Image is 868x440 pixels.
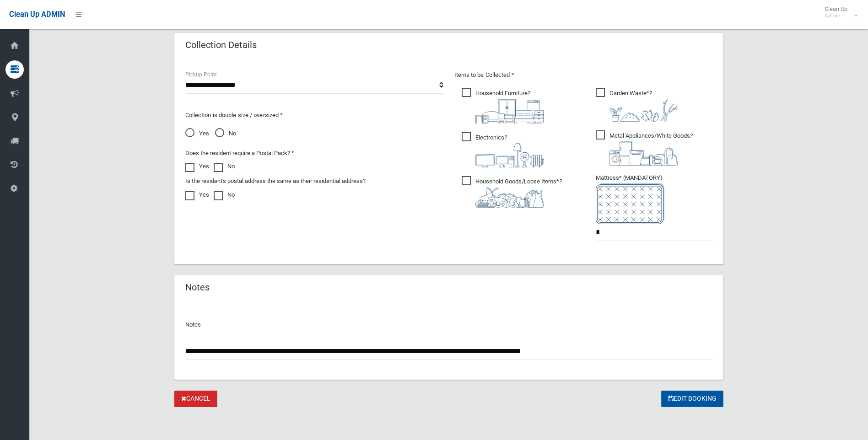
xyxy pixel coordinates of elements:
header: Notes [174,279,221,296]
img: b13cc3517677393f34c0a387616ef184.png [475,187,544,208]
button: Edit Booking [661,391,723,408]
a: Cancel [174,391,217,408]
label: Does the resident require a Postal Pack? * [185,148,294,159]
i: ? [609,90,678,122]
p: Items to be Collected * [454,70,712,80]
img: 4fd8a5c772b2c999c83690221e5242e0.png [609,99,678,122]
label: No [214,161,235,172]
i: ? [475,90,544,123]
i: ? [475,178,562,208]
small: Admin [825,12,847,19]
header: Collection Details [174,36,268,54]
label: Yes [185,161,209,172]
span: Metal Appliances/White Goods [596,130,693,166]
label: Is the resident's postal address the same as their residential address? [185,176,366,187]
span: No [215,128,236,139]
img: e7408bece873d2c1783593a074e5cb2f.png [596,183,664,224]
img: 394712a680b73dbc3d2a6a3a7ffe5a07.png [475,143,544,167]
span: Clean Up ADMIN [9,10,65,19]
span: Garden Waste* [596,88,678,122]
span: Electronics [462,132,544,167]
label: Yes [185,189,209,200]
span: Yes [185,128,209,139]
span: Household Furniture [462,88,544,123]
img: 36c1b0289cb1767239cdd3de9e694f19.png [609,141,678,166]
p: Notes [185,319,712,330]
i: ? [475,134,544,167]
span: Household Goods/Loose Items* [462,176,562,208]
img: aa9efdbe659d29b613fca23ba79d85cb.png [475,99,544,123]
i: ? [609,132,693,166]
p: Collection is double size / oversized * [185,110,443,121]
label: No [214,189,235,200]
span: Clean Up [820,5,857,19]
span: Mattress* (MANDATORY) [596,174,712,224]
